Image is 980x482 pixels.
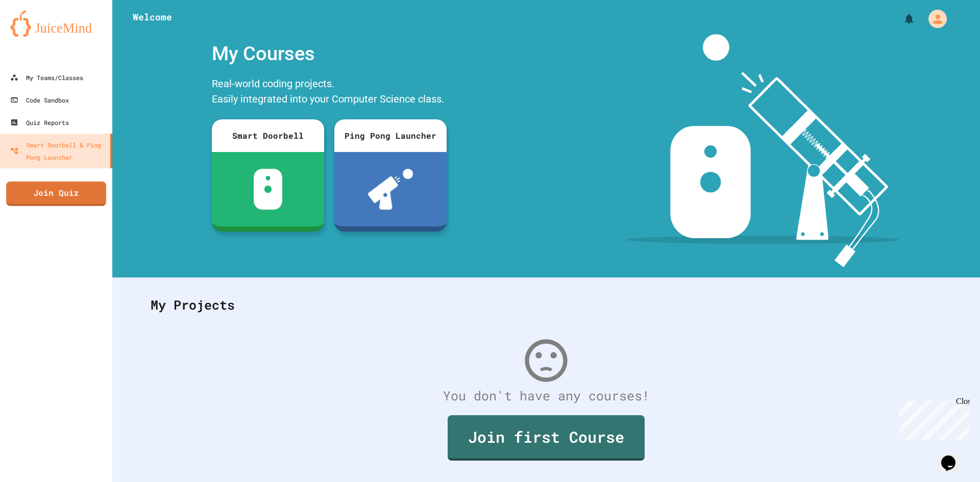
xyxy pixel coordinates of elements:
div: My Projects [140,285,952,325]
div: Ping Pong Launcher [334,119,447,152]
div: You don't have any courses! [140,386,952,405]
img: sdb-white.svg [254,169,283,210]
iframe: chat widget [937,441,970,472]
img: ppl-with-ball.png [368,169,413,210]
div: Smart Doorbell [212,119,324,152]
div: My Teams/Classes [10,71,83,84]
div: My Notifications [884,10,918,28]
div: Quiz Reports [10,116,69,129]
iframe: chat widget [895,397,970,440]
div: My Account [918,7,949,31]
div: Smart Doorbell & Ping Pong Launcher [10,139,106,163]
a: Join first Course [448,415,645,461]
img: banner-image-my-projects.png [626,34,900,267]
img: logo-orange.svg [10,10,102,37]
div: Chat with us now!Close [4,4,70,65]
div: Code Sandbox [10,94,69,106]
div: My Courses [207,34,452,73]
a: Join Quiz [6,182,106,206]
div: Real-world coding projects. Easily integrated into your Computer Science class. [207,73,452,112]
